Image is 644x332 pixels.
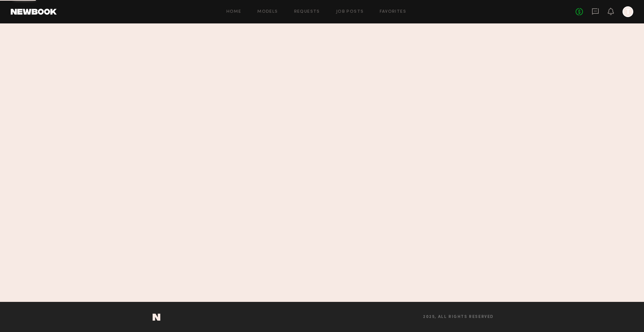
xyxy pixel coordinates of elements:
[336,10,364,14] a: Job Posts
[380,10,406,14] a: Favorites
[294,10,320,14] a: Requests
[257,10,278,14] a: Models
[226,10,241,14] a: Home
[623,6,633,17] a: T
[423,315,494,319] span: 2025, all rights reserved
